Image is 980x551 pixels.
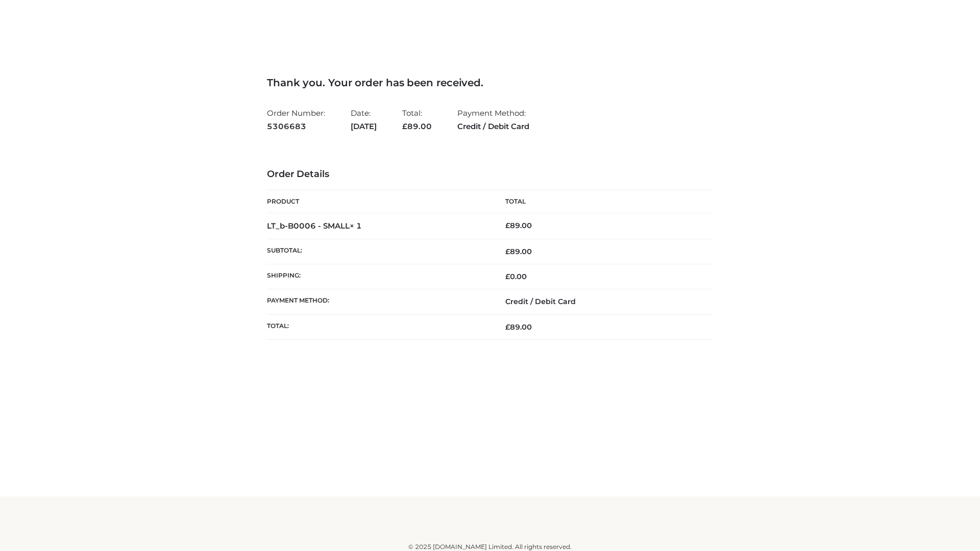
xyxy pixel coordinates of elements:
strong: 5306683 [267,120,325,133]
span: 89.00 [505,247,532,256]
th: Payment method: [267,289,490,314]
span: 89.00 [402,121,432,131]
td: Credit / Debit Card [490,289,713,314]
strong: Credit / Debit Card [457,120,529,133]
h3: Order Details [267,169,713,180]
span: 89.00 [505,322,532,332]
span: £ [505,247,510,256]
th: Total: [267,314,490,339]
th: Shipping: [267,264,490,289]
th: Total [490,190,713,213]
strong: × 1 [350,221,362,231]
th: Product [267,190,490,213]
bdi: 0.00 [505,272,527,281]
li: Payment Method: [457,104,529,135]
span: £ [505,221,510,230]
strong: [DATE] [351,120,377,133]
li: Date: [351,104,377,135]
li: Total: [402,104,432,135]
h3: Thank you. Your order has been received. [267,77,713,89]
li: Order Number: [267,104,325,135]
th: Subtotal: [267,239,490,264]
span: £ [402,121,407,131]
bdi: 89.00 [505,221,532,230]
strong: LT_b-B0006 - SMALL [267,221,362,231]
span: £ [505,322,510,332]
span: £ [505,272,510,281]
